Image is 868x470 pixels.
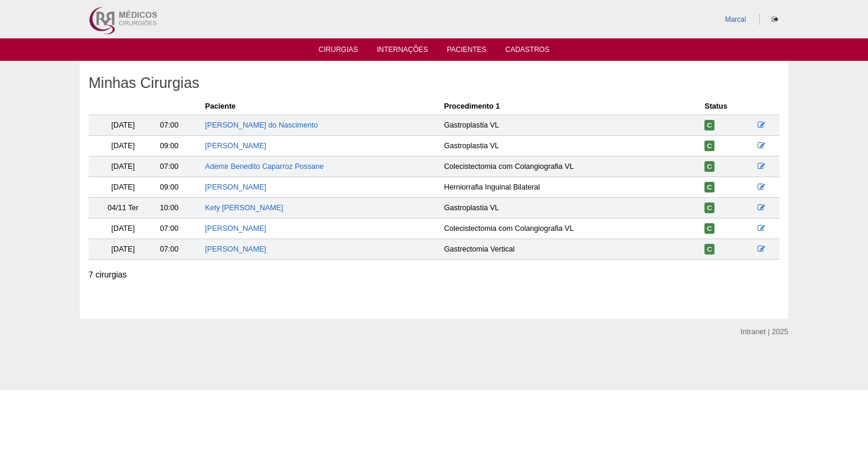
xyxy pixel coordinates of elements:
[89,269,779,280] div: 7 cirurgias
[160,142,179,150] span: 09:00
[758,121,765,129] a: Editar
[758,183,765,191] a: Editar
[89,76,779,90] h1: Minhas Cirurgias
[205,142,266,150] a: [PERSON_NAME]
[772,16,778,23] i: Sair
[704,203,714,213] span: Confirmada
[442,177,702,197] td: Herniorrafia Inguinal Bilateral
[160,224,179,233] span: 07:00
[442,135,702,156] td: Gastroplastia VL
[107,204,138,212] span: 04/11 Ter
[725,15,746,24] a: Marcal
[704,244,714,254] span: Confirmada
[112,162,135,171] span: [DATE]
[160,245,179,253] span: 07:00
[112,142,135,150] span: [DATE]
[702,98,755,115] th: Status
[758,224,765,233] a: Editar
[704,223,714,234] span: Confirmada
[205,245,266,253] a: [PERSON_NAME]
[442,218,702,239] td: Colecistectomia com Colangiografia VL
[758,204,765,212] a: Editar
[203,98,442,115] th: Paciente
[205,183,266,191] a: [PERSON_NAME]
[319,45,358,57] a: Cirurgias
[160,204,179,212] span: 10:00
[442,115,702,135] td: Gastroplastia VL
[112,183,135,191] span: [DATE]
[758,162,765,171] a: Editar
[442,98,702,115] th: Procedimento 1
[160,121,179,129] span: 07:00
[505,45,550,57] a: Cadastros
[112,224,135,233] span: [DATE]
[447,45,487,57] a: Pacientes
[205,162,324,171] a: Ademir Benedito Caparroz Possane
[442,197,702,218] td: Gastroplastia VL
[704,182,714,192] span: Confirmada
[704,141,714,151] span: Confirmada
[160,183,179,191] span: 09:00
[704,120,714,130] span: Confirmada
[704,161,714,172] span: Confirmada
[758,142,765,150] a: Editar
[205,224,266,233] a: [PERSON_NAME]
[205,121,318,129] a: [PERSON_NAME] do Nascimento
[442,239,702,259] td: Gastrectomia Vertical
[112,245,135,253] span: [DATE]
[205,204,283,212] a: Kety [PERSON_NAME]
[160,162,179,171] span: 07:00
[740,326,788,338] div: Intranet | 2025
[442,156,702,177] td: Colecistectomia com Colangiografia VL
[377,45,428,57] a: Internações
[112,121,135,129] span: [DATE]
[758,245,765,253] a: Editar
